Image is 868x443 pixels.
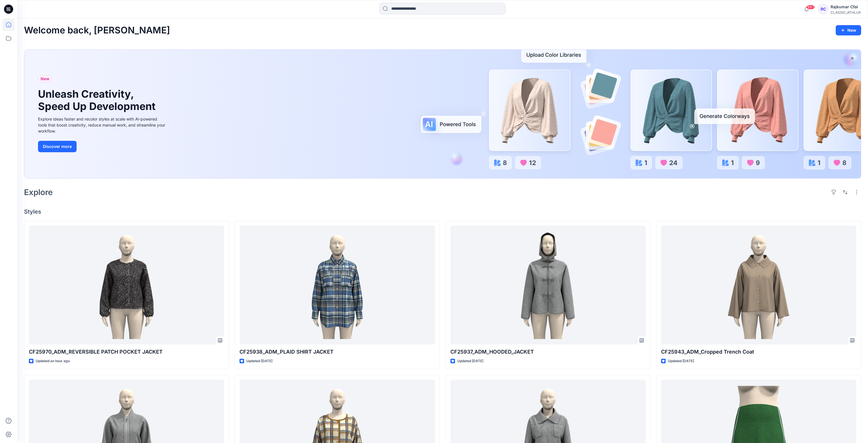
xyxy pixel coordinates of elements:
a: CF25970_ADM_REVERSIBLE PATCH POCKET JACKET [29,226,224,345]
span: New [41,75,49,82]
div: Rajkumar Cfai [831,3,861,10]
a: CF25937_ADM_HOODED_JACKET [450,226,646,345]
div: RC [818,4,828,14]
div: Explore ideas faster and recolor styles at scale with AI-powered tools that boost creativity, red... [38,116,167,134]
p: CF25943_ADM_Cropped Trench Coat [661,348,856,356]
div: CLASSIC_ATHLUX [831,10,861,15]
h2: Welcome back, [PERSON_NAME] [24,25,170,36]
a: CF25938_ADM_PLAID SHIRT JACKET [240,226,435,345]
button: New [836,25,861,35]
h2: Explore [24,188,53,197]
p: CF25938_ADM_PLAID SHIRT JACKET [240,348,435,356]
p: Updated [DATE] [246,358,272,364]
p: CF25970_ADM_REVERSIBLE PATCH POCKET JACKET [29,348,224,356]
p: CF25937_ADM_HOODED_JACKET [450,348,646,356]
a: CF25943_ADM_Cropped Trench Coat [661,226,856,345]
p: Updated [DATE] [668,358,694,364]
span: 99+ [806,5,815,9]
p: Updated an hour ago [36,358,70,364]
h4: Styles [24,208,861,215]
p: Updated [DATE] [457,358,483,364]
h1: Unleash Creativity, Speed Up Development [38,88,158,113]
button: Discover more [38,141,77,152]
a: Discover more [38,141,167,152]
